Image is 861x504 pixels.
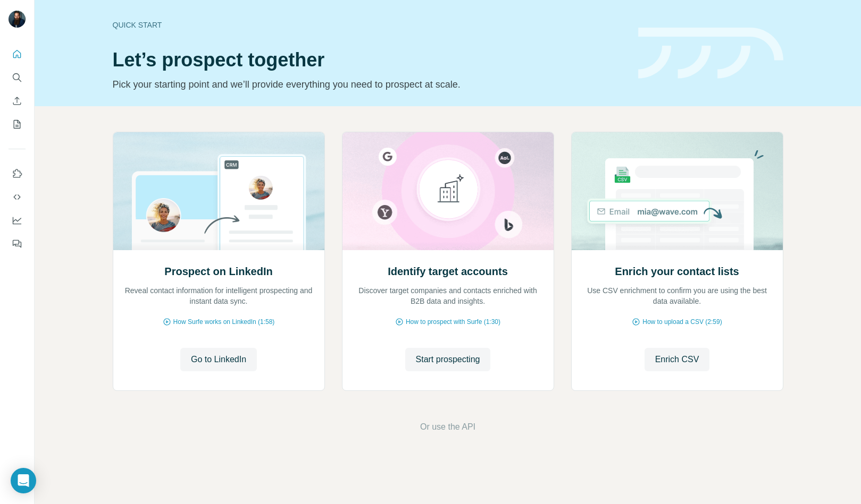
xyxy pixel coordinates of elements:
[638,28,783,79] img: banner
[113,77,625,92] p: Pick your starting point and we’ll provide everything you need to prospect at scale.
[173,317,275,327] span: How Surfe works on LinkedIn (1:58)
[615,264,739,279] h2: Enrich your contact lists
[9,187,26,207] button: Use Surfe API
[9,164,26,183] button: Use Surfe on LinkedIn
[388,264,508,279] h2: Identify target accounts
[642,317,722,327] span: How to upload a CSV (2:59)
[124,285,314,306] p: Reveal contact information for intelligent prospecting and instant data sync.
[9,68,26,87] button: Search
[113,20,625,30] div: Quick start
[11,468,36,493] div: Open Intercom Messenger
[9,91,26,110] button: Enrich CSV
[9,115,26,134] button: My lists
[655,353,699,366] span: Enrich CSV
[645,348,710,371] button: Enrich CSV
[582,285,772,306] p: Use CSV enrichment to confirm you are using the best data available.
[191,353,246,366] span: Go to LinkedIn
[113,132,325,250] img: Prospect on LinkedIn
[113,49,625,71] h1: Let’s prospect together
[9,234,26,253] button: Feedback
[416,353,480,366] span: Start prospecting
[180,348,257,371] button: Go to LinkedIn
[342,132,554,250] img: Identify target accounts
[353,285,543,306] p: Discover target companies and contacts enriched with B2B data and insights.
[9,211,26,230] button: Dashboard
[9,11,26,28] img: Avatar
[406,317,500,327] span: How to prospect with Surfe (1:30)
[9,45,26,64] button: Quick start
[420,421,475,433] button: Or use the API
[405,348,491,371] button: Start prospecting
[571,132,783,250] img: Enrich your contact lists
[164,264,272,279] h2: Prospect on LinkedIn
